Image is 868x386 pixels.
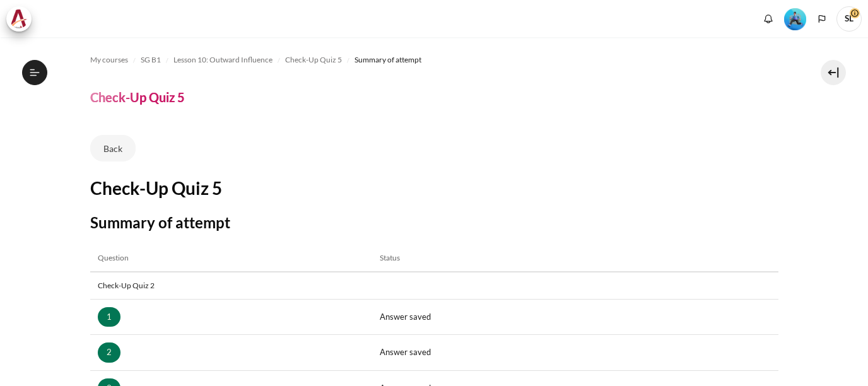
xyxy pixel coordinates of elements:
div: Level #3 [784,7,806,30]
span: SG B1 [141,54,161,66]
th: Status [372,245,778,272]
h2: Check-Up Quiz 5 [90,177,778,199]
span: My courses [90,54,128,66]
img: Level #3 [784,8,806,30]
a: My courses [90,52,128,67]
nav: Navigation bar [90,50,778,70]
span: Check-Up Quiz 5 [285,54,342,66]
button: Languages [812,9,831,28]
th: Question [90,245,372,272]
div: Show notification window with no new notifications [759,9,778,28]
a: Lesson 10: Outward Influence [173,52,273,67]
a: SG B1 [141,52,161,67]
a: User menu [836,6,862,32]
a: Level #3 [779,7,811,30]
a: Check-Up Quiz 5 [285,52,342,67]
td: Answer saved [372,335,778,371]
h3: Summary of attempt [90,213,778,232]
td: Answer saved [372,299,778,335]
th: Check-Up Quiz 2 [90,272,778,300]
span: SL [836,6,862,32]
h4: Check-Up Quiz 5 [90,89,185,105]
a: 2 [98,342,120,363]
a: Back [90,135,136,161]
a: Architeck Architeck [6,6,38,32]
a: 1 [98,307,120,327]
span: Lesson 10: Outward Influence [173,54,273,66]
img: Architeck [10,9,28,28]
span: Summary of attempt [355,54,421,66]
